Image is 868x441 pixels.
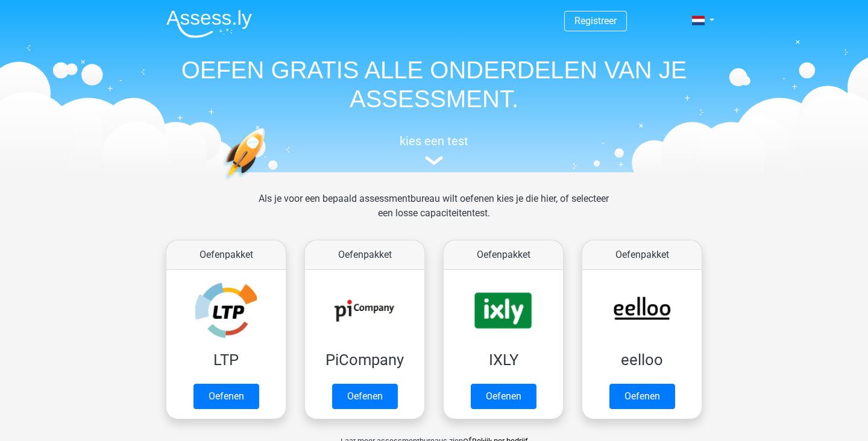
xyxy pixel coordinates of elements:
img: assessment [425,156,443,165]
h5: kies een test [157,134,711,148]
a: Registreer [574,15,617,27]
a: Oefenen [609,384,675,409]
a: kies een test [157,134,711,166]
img: Assessly [166,10,252,38]
a: Oefenen [193,384,259,409]
a: Oefenen [471,384,536,409]
h1: OEFEN GRATIS ALLE ONDERDELEN VAN JE ASSESSMENT. [157,55,711,113]
a: Oefenen [332,384,398,409]
div: Als je voor een bepaald assessmentbureau wilt oefenen kies je die hier, of selecteer een losse ca... [249,192,618,235]
img: oefenen [223,128,312,237]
